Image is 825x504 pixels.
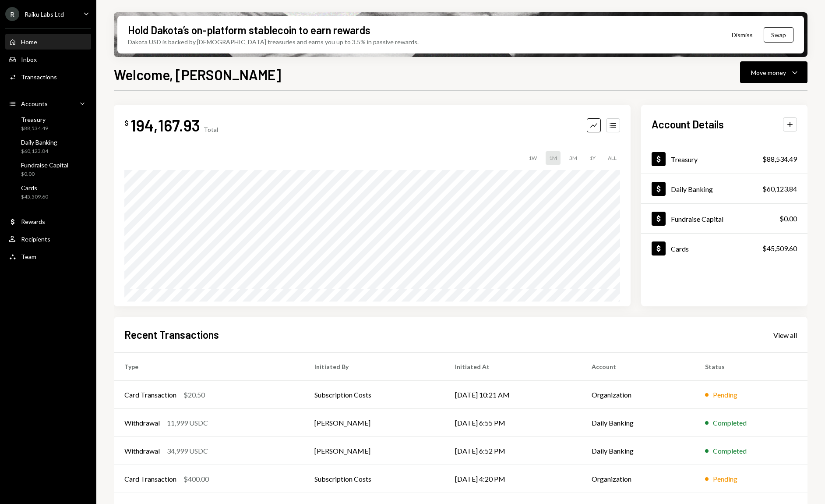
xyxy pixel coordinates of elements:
[5,34,91,50] a: Home
[652,117,724,131] h2: Account Details
[304,465,444,493] td: Subscription Costs
[183,390,205,400] div: $20.50
[641,174,807,203] a: Daily Banking$60,123.84
[21,161,68,169] div: Fundraise Capital
[124,327,219,342] h2: Recent Transactions
[5,69,91,85] a: Transactions
[21,100,48,107] div: Accounts
[525,151,540,165] div: 1W
[740,61,807,83] button: Move money
[773,330,797,340] a: View all
[21,170,68,178] div: $0.00
[5,159,91,180] a: Fundraise Capital$0.00
[671,185,713,193] div: Daily Banking
[21,193,48,201] div: $45,509.60
[546,151,561,165] div: 1M
[304,409,444,437] td: [PERSON_NAME]
[751,68,786,77] div: Move money
[21,38,37,46] div: Home
[641,204,807,233] a: Fundraise Capital$0.00
[124,390,176,400] div: Card Transaction
[5,213,91,229] a: Rewards
[581,437,695,465] td: Daily Banking
[21,125,48,132] div: $88,534.49
[124,446,160,456] div: Withdrawal
[128,23,370,37] div: Hold Dakota’s on-platform stablecoin to earn rewards
[779,213,797,224] div: $0.00
[124,119,129,128] div: $
[604,151,620,165] div: ALL
[773,331,797,340] div: View all
[566,151,581,165] div: 3M
[304,381,444,409] td: Subscription Costs
[581,353,695,381] th: Account
[713,390,737,400] div: Pending
[671,215,723,223] div: Fundraise Capital
[764,27,793,43] button: Swap
[444,409,581,437] td: [DATE] 6:55 PM
[5,181,91,202] a: Cards$45,509.60
[5,136,91,157] a: Daily Banking$60,123.84
[444,353,581,381] th: Initiated At
[124,474,176,484] div: Card Transaction
[5,51,91,67] a: Inbox
[21,184,48,192] div: Cards
[21,116,48,123] div: Treasury
[21,73,57,81] div: Transactions
[183,474,209,484] div: $400.00
[5,7,19,21] div: R
[304,353,444,381] th: Initiated By
[5,96,91,111] a: Accounts
[762,243,797,254] div: $45,509.60
[581,465,695,493] td: Organization
[21,148,57,155] div: $60,123.84
[581,381,695,409] td: Organization
[114,353,304,381] th: Type
[671,245,689,253] div: Cards
[721,25,764,45] button: Dismiss
[641,144,807,174] a: Treasury$88,534.49
[713,446,747,456] div: Completed
[5,113,91,134] a: Treasury$88,534.49
[124,418,160,428] div: Withdrawal
[444,437,581,465] td: [DATE] 6:52 PM
[167,418,208,428] div: 11,999 USDC
[713,418,747,428] div: Completed
[167,446,208,456] div: 34,999 USDC
[444,465,581,493] td: [DATE] 4:20 PM
[762,154,797,164] div: $88,534.49
[581,409,695,437] td: Daily Banking
[130,115,200,135] div: 194,167.93
[21,138,57,146] div: Daily Banking
[695,353,807,381] th: Status
[641,234,807,263] a: Cards$45,509.60
[713,474,737,484] div: Pending
[128,37,419,46] div: Dakota USD is backed by [DEMOGRAPHIC_DATA] treasuries and earns you up to 3.5% in passive rewards.
[586,151,599,165] div: 1Y
[762,184,797,194] div: $60,123.84
[5,248,91,264] a: Team
[671,155,698,163] div: Treasury
[21,253,36,260] div: Team
[204,126,218,133] div: Total
[5,231,91,247] a: Recipients
[21,235,50,243] div: Recipients
[21,56,37,63] div: Inbox
[21,218,45,225] div: Rewards
[25,11,64,18] div: Raiku Labs Ltd
[304,437,444,465] td: [PERSON_NAME]
[114,66,281,83] h1: Welcome, [PERSON_NAME]
[444,381,581,409] td: [DATE] 10:21 AM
